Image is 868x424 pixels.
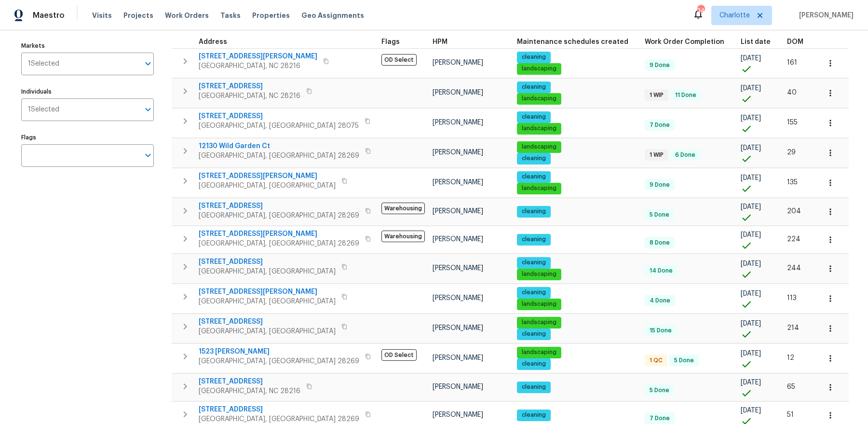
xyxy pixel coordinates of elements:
span: landscaping [518,184,560,192]
span: [DATE] [741,145,761,151]
span: Maintenance schedules created [517,39,628,45]
span: [STREET_ADDRESS] [199,257,336,267]
span: [STREET_ADDRESS] [199,405,359,414]
span: Geo Assignments [301,11,364,20]
span: 135 [787,179,798,186]
label: Individuals [21,89,154,95]
span: landscaping [518,318,560,327]
span: [PERSON_NAME] [433,236,483,243]
span: [GEOGRAPHIC_DATA], NC 28216 [199,91,300,101]
span: Charlotte [719,11,750,20]
span: 12 [787,355,794,361]
span: [DATE] [741,115,761,122]
span: OD Select [381,349,417,361]
span: 155 [787,119,798,126]
span: [PERSON_NAME] [795,11,854,20]
span: cleaning [518,259,550,267]
span: 5 Done [646,386,673,395]
span: [DATE] [741,175,761,181]
span: 11 Done [671,91,700,99]
span: Flags [381,39,400,45]
span: [GEOGRAPHIC_DATA], [GEOGRAPHIC_DATA] [199,297,336,306]
span: [STREET_ADDRESS] [199,377,300,386]
span: [STREET_ADDRESS][PERSON_NAME] [199,171,336,181]
span: [PERSON_NAME] [433,59,483,66]
span: Tasks [220,12,241,19]
span: 9 Done [646,61,674,69]
span: 7 Done [646,414,674,423]
span: Work Order Completion [645,39,724,45]
span: 161 [787,59,797,66]
span: Properties [252,11,290,20]
span: [GEOGRAPHIC_DATA], [GEOGRAPHIC_DATA] 28269 [199,151,359,161]
span: Warehousing [381,203,425,214]
span: Warehousing [381,231,425,242]
span: cleaning [518,154,550,163]
span: Visits [92,11,112,20]
span: Projects [123,11,153,20]
span: 113 [787,295,797,301]
span: [GEOGRAPHIC_DATA], [GEOGRAPHIC_DATA] 28269 [199,356,359,366]
span: DOM [787,39,803,45]
button: Open [141,57,155,70]
span: [STREET_ADDRESS] [199,82,300,91]
span: 1 WIP [646,91,667,99]
span: [GEOGRAPHIC_DATA], [GEOGRAPHIC_DATA] 28269 [199,211,359,220]
span: 51 [787,411,794,418]
label: Markets [21,43,154,49]
span: [PERSON_NAME] [433,325,483,331]
span: 7 Done [646,121,674,129]
span: [GEOGRAPHIC_DATA], NC 28216 [199,386,300,396]
span: [GEOGRAPHIC_DATA], [GEOGRAPHIC_DATA] 28075 [199,121,359,131]
span: cleaning [518,330,550,338]
span: [DATE] [741,260,761,267]
span: [PERSON_NAME] [433,411,483,418]
span: [DATE] [741,55,761,62]
span: [DATE] [741,290,761,297]
span: 8 Done [646,239,674,247]
div: 34 [697,6,704,15]
span: cleaning [518,113,550,121]
span: cleaning [518,173,550,181]
span: cleaning [518,411,550,419]
span: 40 [787,89,797,96]
span: 5 Done [646,211,673,219]
span: [PERSON_NAME] [433,119,483,126]
span: [STREET_ADDRESS][PERSON_NAME] [199,52,317,61]
button: Open [141,149,155,162]
span: 1523 [PERSON_NAME] [199,347,359,356]
span: 29 [787,149,796,156]
span: [PERSON_NAME] [433,208,483,215]
span: [PERSON_NAME] [433,355,483,361]
span: Address [199,39,227,45]
span: 1 QC [646,356,666,365]
span: [DATE] [741,407,761,414]
span: [DATE] [741,204,761,210]
span: HPM [433,39,448,45]
span: [PERSON_NAME] [433,295,483,301]
span: [GEOGRAPHIC_DATA], [GEOGRAPHIC_DATA] [199,267,336,276]
span: Maestro [33,11,65,20]
span: [GEOGRAPHIC_DATA], [GEOGRAPHIC_DATA] 28269 [199,239,359,248]
span: 5 Done [670,356,698,365]
span: [PERSON_NAME] [433,89,483,96]
span: 12130 Wild Garden Ct [199,141,359,151]
span: cleaning [518,53,550,61]
span: [PERSON_NAME] [433,149,483,156]
span: [STREET_ADDRESS] [199,111,359,121]
span: 244 [787,265,801,272]
span: [GEOGRAPHIC_DATA], [GEOGRAPHIC_DATA] [199,327,336,336]
span: [DATE] [741,379,761,386]
span: 9 Done [646,181,674,189]
span: [PERSON_NAME] [433,265,483,272]
span: 6 Done [671,151,699,159]
span: landscaping [518,300,560,308]
span: 224 [787,236,800,243]
button: Open [141,103,155,116]
span: 14 Done [646,267,677,275]
span: Work Orders [165,11,209,20]
span: 1 Selected [28,106,59,114]
span: cleaning [518,360,550,368]
span: [PERSON_NAME] [433,179,483,186]
span: [GEOGRAPHIC_DATA], [GEOGRAPHIC_DATA] 28269 [199,414,359,424]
